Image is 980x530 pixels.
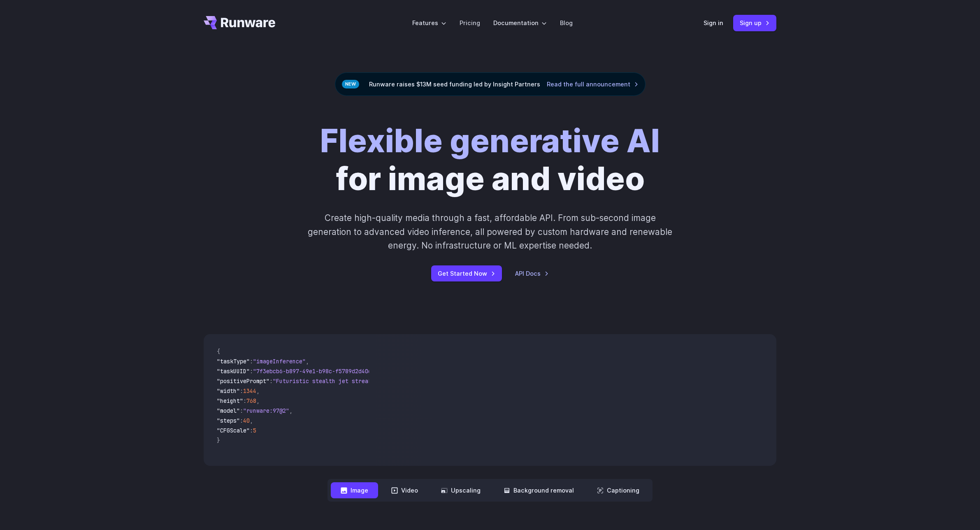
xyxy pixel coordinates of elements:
[256,397,260,404] span: ,
[560,18,573,28] a: Blog
[335,72,646,96] div: Runware raises $13M seed funding led by Insight Partners
[494,482,584,498] button: Background removal
[217,377,269,385] span: "positivePrompt"
[306,358,309,365] span: ,
[547,79,639,89] a: Read the full announcement
[515,269,549,278] a: API Docs
[246,397,256,404] span: 768
[217,367,250,375] span: "taskUUID"
[217,397,243,404] span: "height"
[240,417,243,424] span: :
[243,407,289,414] span: "runware:97@2"
[217,387,240,395] span: "width"
[412,18,446,28] label: Features
[217,437,220,444] span: }
[431,482,490,498] button: Upscaling
[253,367,378,375] span: "7f3ebcb6-b897-49e1-b98c-f5789d2d40d7"
[217,427,250,434] span: "CFGScale"
[493,18,547,28] label: Documentation
[217,358,250,365] span: "taskType"
[217,417,240,424] span: "steps"
[243,397,246,404] span: :
[273,377,572,385] span: "Futuristic stealth jet streaking through a neon-lit cityscape with glowing purple exhaust"
[269,377,273,385] span: :
[587,482,649,498] button: Captioning
[243,387,256,395] span: 1344
[217,348,220,355] span: {
[289,407,293,414] span: ,
[217,407,240,414] span: "model"
[243,417,250,424] span: 40
[704,18,723,28] a: Sign in
[320,122,660,198] h1: for image and video
[250,427,253,434] span: :
[253,358,306,365] span: "imageInference"
[250,358,253,365] span: :
[240,407,243,414] span: :
[256,387,260,395] span: ,
[307,211,673,252] p: Create high-quality media through a fast, affordable API. From sub-second image generation to adv...
[733,15,776,31] a: Sign up
[240,387,243,395] span: :
[253,427,256,434] span: 5
[320,122,660,160] strong: Flexible generative AI
[331,482,378,498] button: Image
[460,18,480,28] a: Pricing
[250,417,253,424] span: ,
[431,265,502,281] a: Get Started Now
[204,16,275,29] a: Go to /
[381,482,428,498] button: Video
[250,367,253,375] span: :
